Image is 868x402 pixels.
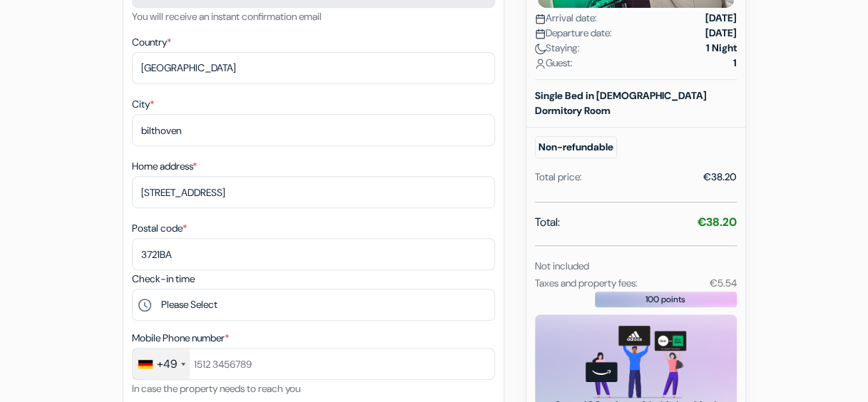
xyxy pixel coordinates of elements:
[535,43,546,54] img: moon.svg
[535,14,546,24] img: calendar.svg
[586,326,686,398] img: gift_card_hero_new.png
[132,10,322,23] small: You will receive an instant confirmation email
[535,41,580,56] span: Staying:
[535,56,573,71] span: Guest:
[132,35,171,50] label: Country
[698,215,737,230] strong: €38.20
[157,356,177,373] div: +49
[132,348,495,380] input: 1512 3456789
[535,277,638,289] small: Taxes and property fees:
[535,26,612,41] span: Departure date:
[733,56,737,71] strong: 1
[132,159,197,174] label: Home address
[132,331,229,346] label: Mobile Phone number
[132,382,300,395] small: In case the property needs to reach you
[645,293,685,306] span: 100 points
[535,11,597,26] span: Arrival date:
[709,277,736,289] small: €5.54
[705,26,737,41] strong: [DATE]
[132,221,187,236] label: Postal code
[535,89,707,117] b: Single Bed in [DEMOGRAPHIC_DATA] Dormitory Room
[133,349,190,379] div: Germany (Deutschland): +49
[132,97,154,112] label: City
[535,259,589,272] small: Not included
[535,170,582,185] div: Total price:
[132,272,195,287] label: Check-in time
[535,29,546,39] img: calendar.svg
[706,41,737,56] strong: 1 Night
[535,214,560,231] span: Total:
[705,11,737,26] strong: [DATE]
[535,136,617,158] small: Non-refundable
[703,170,737,185] div: €38.20
[535,58,546,69] img: user_icon.svg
